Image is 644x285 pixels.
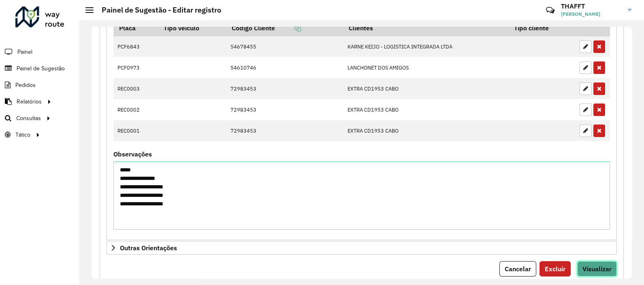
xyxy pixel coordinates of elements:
h3: THAFFT [561,2,622,10]
td: PCF0973 [113,57,158,78]
h2: Painel de Sugestão - Editar registro [94,6,221,15]
span: Excluir [545,265,565,273]
button: Excluir [540,261,571,277]
td: EXTRA CD1953 CABO [343,78,508,99]
td: EXTRA CD1953 CABO [343,120,508,141]
td: 72983453 [226,78,343,99]
span: Relatórios [17,97,42,106]
span: Cancelar [505,265,531,273]
span: Painel de Sugestão [17,64,65,73]
th: Tipo veículo [158,19,226,36]
a: Outras Orientações [107,241,617,255]
td: REC0003 [113,78,158,99]
button: Cancelar [499,261,536,277]
span: Outras Orientações [120,245,177,251]
td: 54610746 [226,57,343,78]
td: EXTRA CD1953 CABO [343,99,508,120]
td: KARNE KEIJO - LOGISTICA INTEGRADA LTDA [343,36,508,57]
th: Tipo cliente [508,19,575,36]
span: Pedidos [15,81,36,89]
span: Tático [15,131,30,139]
td: 72983453 [226,120,343,141]
th: Código Cliente [226,19,343,36]
td: 54678455 [226,36,343,57]
td: REC0001 [113,120,158,141]
span: Visualizar [582,265,612,273]
label: Observações [113,149,152,159]
td: LANCHONET DOS AMIGOS [343,57,508,78]
th: Clientes [343,19,508,36]
span: Consultas [16,114,41,122]
a: Copiar [275,24,301,32]
td: REC0002 [113,99,158,120]
button: Visualizar [577,261,617,277]
th: Placa [113,19,158,36]
td: 72983453 [226,99,343,120]
span: [PERSON_NAME] [561,11,622,18]
span: Painel [17,48,32,56]
a: Contato Rápido [542,2,559,19]
td: PCF6843 [113,36,158,57]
